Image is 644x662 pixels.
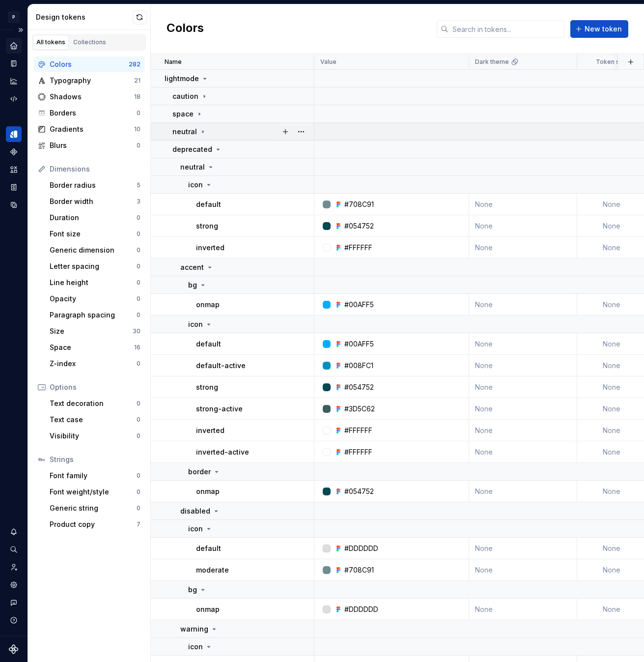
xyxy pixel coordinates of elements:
[6,73,22,89] a: Analytics
[137,142,140,149] div: 0
[50,261,137,271] div: Letter spacing
[196,243,224,253] p: inverted
[469,376,577,398] td: None
[6,91,22,107] div: Code automation
[50,197,137,206] div: Border width
[469,294,577,316] td: None
[188,180,203,190] p: icon
[137,472,140,480] div: 0
[137,400,140,407] div: 0
[34,121,144,137] a: Gradients10
[134,125,140,133] div: 10
[180,506,210,516] p: disabled
[196,200,221,209] p: default
[196,604,220,614] p: onmap
[469,481,577,502] td: None
[196,404,243,414] p: strong-active
[46,242,144,258] a: Generic dimension0
[172,144,212,154] p: deprecated
[344,544,378,553] div: #DDDDDD
[46,468,144,484] a: Font family0
[46,340,144,355] a: Space16
[137,432,140,440] div: 0
[188,524,203,534] p: icon
[50,108,137,118] div: Borders
[46,500,144,516] a: Generic string0
[50,503,137,513] div: Generic string
[46,210,144,226] a: Duration0
[180,262,204,272] p: accent
[344,404,375,414] div: #3D5C62
[34,105,144,121] a: Borders0
[14,23,28,37] button: Expand sidebar
[137,279,140,287] div: 0
[50,382,140,392] div: Options
[137,488,140,496] div: 0
[196,565,229,575] p: moderate
[50,294,137,304] div: Opacity
[344,487,374,496] div: #054752
[469,420,577,441] td: None
[50,487,137,497] div: Font weight/style
[137,181,140,189] div: 5
[165,58,182,66] p: Name
[50,310,137,320] div: Paragraph spacing
[6,179,22,195] a: Storybook stories
[46,259,144,274] a: Letter spacing0
[73,38,106,46] div: Collections
[50,343,134,352] div: Space
[196,426,224,435] p: inverted
[6,144,22,160] a: Components
[469,441,577,463] td: None
[50,471,137,481] div: Font family
[9,644,19,654] a: Supernova Logo
[196,544,221,553] p: default
[344,200,374,209] div: #708C91
[46,194,144,209] a: Border width3
[570,20,628,38] button: New token
[50,124,134,134] div: Gradients
[46,484,144,500] a: Font weight/style0
[6,56,22,71] a: Documentation
[137,311,140,319] div: 0
[137,246,140,254] div: 0
[50,415,137,425] div: Text case
[344,339,374,349] div: #00AFF5
[46,323,144,339] a: Size30
[188,280,197,290] p: bg
[469,237,577,259] td: None
[585,24,622,34] span: New token
[134,77,140,85] div: 21
[50,92,134,102] div: Shadows
[172,127,197,137] p: neutral
[137,109,140,117] div: 0
[188,467,211,477] p: border
[50,213,137,223] div: Duration
[196,382,218,392] p: strong
[137,360,140,368] div: 0
[50,519,137,529] div: Product copy
[6,38,22,54] div: Home
[172,109,194,119] p: space
[596,58,625,66] p: Token set
[6,542,22,557] button: Search ⌘K
[469,355,577,376] td: None
[188,642,203,652] p: icon
[50,278,137,288] div: Line height
[137,504,140,512] div: 0
[165,74,199,84] p: lightmode
[469,599,577,620] td: None
[469,559,577,581] td: None
[6,595,22,610] button: Contact support
[469,538,577,559] td: None
[50,326,133,336] div: Size
[137,295,140,303] div: 0
[6,577,22,593] a: Settings
[50,229,137,239] div: Font size
[2,6,26,28] button: P
[137,214,140,222] div: 0
[469,333,577,355] td: None
[137,262,140,270] div: 0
